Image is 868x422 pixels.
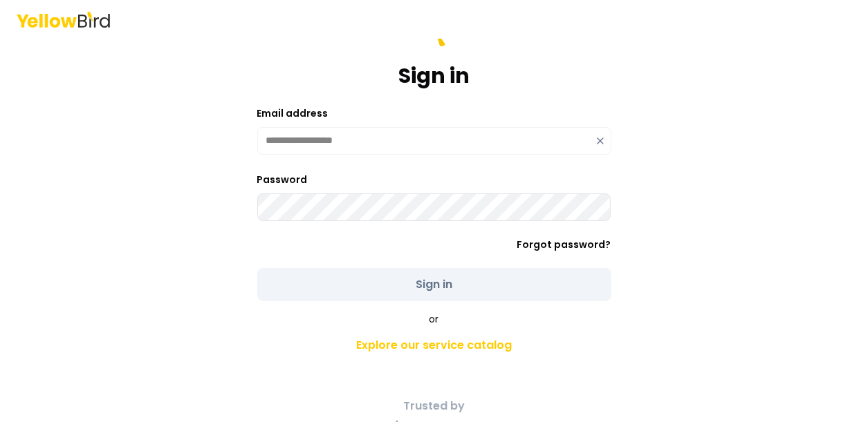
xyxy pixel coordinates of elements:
span: or [430,312,439,326]
a: Forgot password? [517,238,611,251]
label: Password [257,173,308,186]
a: Explore our service catalog [191,332,678,359]
h1: Sign in [398,64,470,88]
label: Email address [257,106,329,120]
p: Trusted by [191,398,678,414]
